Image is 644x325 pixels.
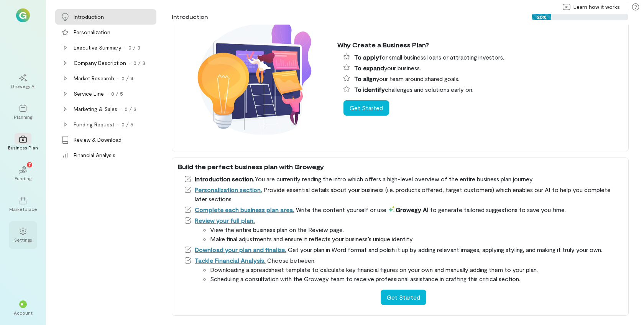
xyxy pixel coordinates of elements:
[28,161,31,168] span: 7
[111,90,123,98] div: 0 / 5
[343,100,389,116] button: Get Started
[9,129,37,157] a: Business Plan
[14,237,32,243] div: Settings
[9,206,37,212] div: Marketplace
[195,246,286,253] a: Download your plan and finalize.
[195,175,255,182] span: Introduction section.
[117,75,118,82] div: ·
[573,3,620,11] span: Learn how it works
[210,225,623,234] li: View the entire business plan on the Review page.
[343,63,623,73] li: your business.
[133,59,145,67] div: 0 / 3
[14,310,33,316] div: Account
[343,53,623,62] li: for small business loans or attracting investors.
[74,59,126,67] div: Company Description
[337,40,623,50] div: Why Create a Business Plan?
[120,105,122,113] div: ·
[195,217,255,224] a: Review your full plan.
[381,290,426,305] button: Get Started
[184,256,623,284] li: Choose between:
[74,28,110,36] div: Personalization
[195,186,262,193] a: Personalization section.
[74,105,117,113] div: Marketing & Sales
[74,121,114,128] div: Funding Request
[178,9,331,147] img: Why create a business plan
[74,151,115,159] div: Financial Analysis
[11,83,36,89] div: Growegy AI
[354,64,384,71] span: To expand
[74,13,104,21] div: Introduction
[117,121,118,128] div: ·
[195,206,294,213] a: Complete each business plan area.
[129,59,130,67] div: ·
[8,144,38,151] div: Business Plan
[210,274,623,284] li: Scheduling a consultation with the Growegy team to receive professional assistance in crafting th...
[74,136,122,144] div: Review & Download
[74,75,114,82] div: Market Research
[343,85,623,94] li: challenges and solutions early on.
[128,44,140,51] div: 0 / 3
[15,175,31,181] div: Funding
[9,98,37,126] a: Planning
[107,90,108,98] div: ·
[122,75,133,82] div: 0 / 4
[9,68,37,95] a: Growegy AI
[178,162,623,171] div: Build the perfect business plan with Growegy
[343,74,623,83] li: your team around shared goals.
[195,257,266,264] a: Tackle Financial Analysis.
[9,160,37,187] a: Funding
[210,265,623,274] li: Downloading a spreadsheet template to calculate key financial figures on your own and manually ad...
[210,234,623,244] li: Make final adjustments and ensure it reflects your business’s unique identity.
[172,13,208,21] div: Introduction
[9,221,37,249] a: Settings
[14,114,32,120] div: Planning
[184,205,623,214] li: Write the content yourself or use to generate tailored suggestions to save you time.
[184,185,623,204] li: Provide essential details about your business (i.e. products offered, target customers) which ena...
[184,174,623,184] li: You are currently reading the intro which offers a high-level overview of the entire business pla...
[122,121,133,128] div: 0 / 5
[125,105,136,113] div: 0 / 3
[354,86,385,93] span: To identify
[74,44,121,51] div: Executive Summary
[354,53,379,61] span: To apply
[388,206,429,213] span: Growegy AI
[74,90,104,98] div: Service Line
[184,245,623,254] li: Get your plan in Word format and polish it up by adding relevant images, applying styling, and ma...
[354,75,376,82] span: To align
[9,191,37,218] a: Marketplace
[124,44,125,51] div: ·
